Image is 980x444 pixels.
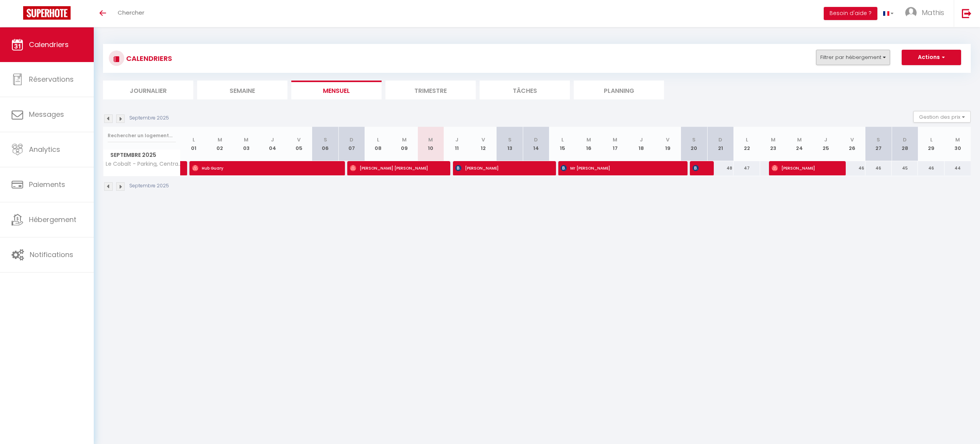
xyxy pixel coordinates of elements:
th: 01 [181,127,207,161]
abbr: V [666,136,669,143]
li: Tâches [480,81,570,99]
abbr: S [508,136,512,143]
img: Super Booking [23,6,71,20]
abbr: L [930,136,933,143]
abbr: S [324,136,327,143]
th: 26 [839,127,865,161]
span: Messages [29,109,64,119]
button: Gestion des prix [913,111,971,123]
span: Le Cobalt - Parking, Central & Spacieux [105,161,182,167]
span: [PERSON_NAME] [693,161,701,175]
span: Chercher [118,8,144,17]
th: 21 [707,127,733,161]
th: 23 [760,127,786,161]
th: 04 [259,127,286,161]
abbr: M [586,136,591,143]
abbr: M [244,136,248,143]
span: Septembre 2025 [103,150,180,161]
th: 06 [312,127,338,161]
abbr: J [640,136,643,143]
div: 45 [892,161,918,175]
div: 46 [865,161,892,175]
div: 48 [707,161,733,175]
p: Septembre 2025 [129,182,169,190]
th: 19 [655,127,681,161]
abbr: D [903,136,907,143]
li: Journalier [103,81,193,99]
abbr: L [193,136,195,143]
abbr: M [955,136,960,143]
li: Semaine [197,81,287,99]
button: Actions [902,50,961,65]
button: Besoin d'aide ? [824,7,877,20]
abbr: M [218,136,222,143]
th: 24 [786,127,813,161]
span: Analytics [29,145,60,154]
th: 12 [470,127,497,161]
th: 29 [918,127,944,161]
span: Paiements [29,180,65,189]
span: Notifications [30,250,73,259]
th: 13 [497,127,523,161]
th: 07 [338,127,365,161]
span: Calendriers [29,40,69,49]
button: Filtrer par hébergement [816,50,890,65]
abbr: V [850,136,854,143]
abbr: V [297,136,301,143]
img: ... [905,7,917,18]
abbr: J [271,136,274,143]
abbr: D [534,136,538,143]
th: 14 [523,127,549,161]
p: Septembre 2025 [129,114,169,122]
li: Trimestre [385,81,476,99]
span: [PERSON_NAME] [455,161,543,175]
th: 02 [207,127,233,161]
th: 27 [865,127,892,161]
div: 46 [918,161,944,175]
span: Mathis [922,8,944,17]
th: 10 [417,127,444,161]
th: 30 [945,127,971,161]
abbr: J [455,136,458,143]
th: 16 [576,127,602,161]
abbr: M [613,136,617,143]
abbr: L [561,136,564,143]
th: 20 [681,127,707,161]
li: Mensuel [291,81,382,99]
abbr: L [746,136,748,143]
abbr: J [824,136,827,143]
abbr: D [718,136,722,143]
abbr: M [771,136,776,143]
span: Hub Guary [192,161,332,175]
div: 47 [733,161,760,175]
th: 03 [233,127,259,161]
th: 11 [444,127,470,161]
button: Ouvrir le widget de chat LiveChat [6,3,29,26]
img: logout [962,8,972,18]
th: 28 [892,127,918,161]
th: 22 [733,127,760,161]
div: 44 [945,161,971,175]
abbr: M [797,136,802,143]
span: Réservations [29,74,74,84]
span: [PERSON_NAME] [PERSON_NAME] [350,161,438,175]
th: 15 [549,127,575,161]
th: 18 [628,127,654,161]
th: 05 [286,127,312,161]
th: 25 [813,127,839,161]
th: 09 [391,127,417,161]
span: Mr [PERSON_NAME] [561,161,674,175]
h3: CALENDRIERS [124,50,172,67]
th: 17 [602,127,628,161]
input: Rechercher un logement... [108,129,176,143]
abbr: M [428,136,433,143]
div: 46 [839,161,865,175]
abbr: M [402,136,407,143]
span: Hébergement [29,215,76,224]
li: Planning [574,81,664,99]
abbr: V [482,136,485,143]
abbr: L [377,136,379,143]
span: [PERSON_NAME] [772,161,833,175]
abbr: S [877,136,880,143]
abbr: S [692,136,696,143]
